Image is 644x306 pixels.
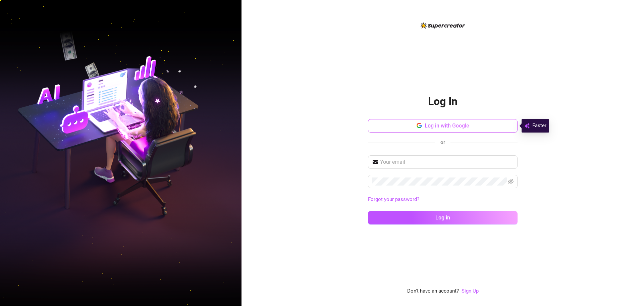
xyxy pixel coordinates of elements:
span: Log in [435,214,450,221]
a: Forgot your password? [368,196,419,202]
span: Log in with Google [425,122,469,129]
input: Your email [380,158,514,166]
a: Sign Up [462,288,479,294]
span: Faster [532,122,546,130]
span: or [440,139,445,145]
img: svg%3e [524,122,530,130]
a: Forgot your password? [368,196,518,204]
span: eye-invisible [508,179,514,184]
span: Don't have an account? [407,287,459,295]
button: Log in with Google [368,119,518,133]
h2: Log In [428,95,458,108]
img: logo-BBDzfeDw.svg [421,22,465,29]
a: Sign Up [462,287,479,295]
button: Log in [368,211,518,224]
